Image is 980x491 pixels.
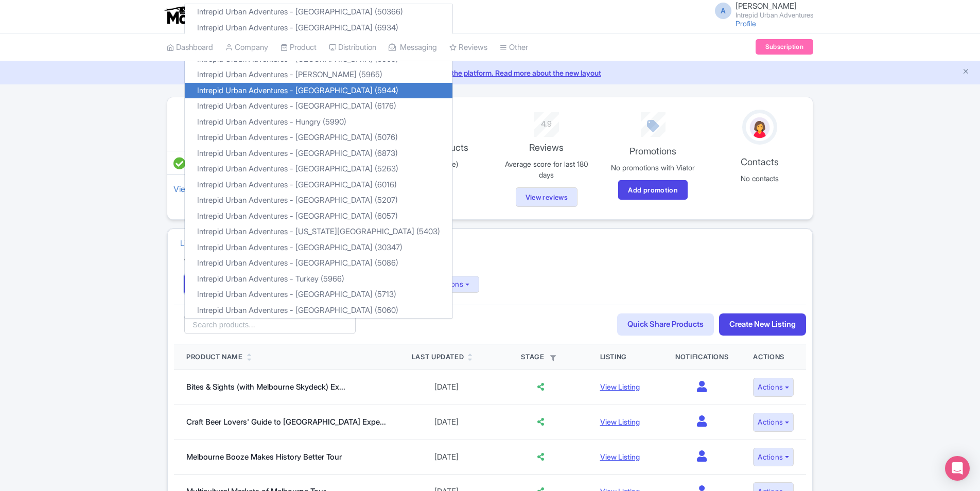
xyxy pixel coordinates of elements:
[167,33,213,62] a: Dashboard
[185,20,452,36] a: Intrepid Urban Adventures - [GEOGRAPHIC_DATA] (6934)
[399,370,494,405] td: [DATE]
[499,159,593,180] p: Average score for last 180 days
[399,405,494,440] td: [DATE]
[185,287,452,303] a: Intrepid Urban Adventures - [GEOGRAPHIC_DATA] (5713)
[617,313,714,336] a: Quick Share Products
[736,1,797,11] span: [PERSON_NAME]
[184,314,356,334] input: Search products...
[186,452,342,462] a: Melbourne Booze Makes History Better Tour
[185,83,452,99] a: Intrepid Urban Adventures - [GEOGRAPHIC_DATA] (5944)
[6,67,974,78] a: We made some updates to the platform. Read more about the new layout
[185,146,452,162] a: Intrepid Urban Adventures - [GEOGRAPHIC_DATA] (6873)
[736,12,813,19] small: Intrepid Urban Adventures
[736,19,756,28] a: Profile
[185,192,452,208] a: Intrepid Urban Adventures - [GEOGRAPHIC_DATA] (5207)
[185,255,452,271] a: Intrepid Urban Adventures - [GEOGRAPHIC_DATA] (5086)
[162,5,241,28] img: logo-ab69f6fb50320c5b225c76a69d11143b.png
[185,208,452,224] a: Intrepid Urban Adventures - [GEOGRAPHIC_DATA] (6057)
[663,344,741,370] th: Notifications
[185,4,452,20] a: Intrepid Urban Adventures - [GEOGRAPHIC_DATA] (50366)
[709,2,813,19] a: A [PERSON_NAME] Intrepid Urban Adventures
[449,33,487,62] a: Reviews
[712,155,807,169] p: Contacts
[600,452,640,461] a: View Listing
[748,115,772,140] img: avatar_key_member-9c1dde93af8b07d7383eb8b5fb890c87.png
[756,39,813,55] a: Subscription
[715,3,731,19] span: A
[185,177,452,193] a: Intrepid Urban Adventures - [GEOGRAPHIC_DATA] (6016)
[281,33,317,62] a: Product
[399,440,494,475] td: [DATE]
[600,382,640,391] a: View Listing
[945,456,970,481] div: Open Intercom Messenger
[712,173,807,184] p: No contacts
[550,355,556,361] i: Filter by stage
[185,271,452,287] a: Intrepid Urban Adventures - Turkey (5966)
[499,141,593,154] p: Reviews
[225,33,268,62] a: Company
[412,352,464,362] div: Last Updated
[185,161,452,177] a: Intrepid Urban Adventures - [GEOGRAPHIC_DATA] (5263)
[753,448,794,467] button: Actions
[962,66,970,78] button: Close announcement
[753,378,794,397] button: Actions
[719,313,806,336] a: Create New Listing
[606,144,700,158] p: Promotions
[186,417,386,427] a: Craft Beer Lovers' Guide to [GEOGRAPHIC_DATA] Expe...
[588,344,663,370] th: Listing
[516,187,578,207] a: View reviews
[618,180,688,200] a: Add promotion
[185,114,452,130] a: Intrepid Urban Adventures - Hungry (5990)
[180,230,206,258] a: Listings
[499,112,593,130] div: 4.9
[185,224,452,240] a: Intrepid Urban Adventures - [US_STATE][GEOGRAPHIC_DATA] (5403)
[606,162,700,173] p: No promotions with Viator
[184,258,796,268] h4: Viator Connections:
[428,276,479,293] button: Actions
[186,382,345,392] a: Bites & Sights (with Melbourne Skydeck) Ex...
[506,352,575,362] div: Stage
[741,344,806,370] th: Actions
[329,33,376,62] a: Distribution
[185,240,452,256] a: Intrepid Urban Adventures - [GEOGRAPHIC_DATA] (30347)
[185,130,452,146] a: Intrepid Urban Adventures - [GEOGRAPHIC_DATA] (5076)
[500,33,528,62] a: Other
[185,67,452,83] a: Intrepid Urban Adventures - [PERSON_NAME] (5965)
[185,303,452,319] a: Intrepid Urban Adventures - [GEOGRAPHIC_DATA] (5060)
[186,352,243,362] div: Product Name
[185,98,452,114] a: Intrepid Urban Adventures - [GEOGRAPHIC_DATA] (6176)
[171,182,213,196] a: View all (1)
[753,413,794,432] button: Actions
[389,33,437,62] a: Messaging
[600,417,640,426] a: View Listing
